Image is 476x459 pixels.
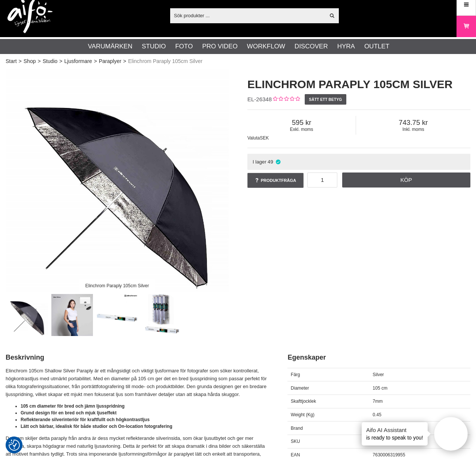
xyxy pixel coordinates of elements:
[291,399,316,404] span: Skafttjocklek
[268,159,273,165] span: 49
[94,57,97,65] span: >
[272,96,300,103] div: Kundbetyg: 0
[362,422,428,445] div: is ready to speak to you!
[366,426,423,434] h4: Aifo AI Assistant
[170,10,325,21] input: Sök produkter ...
[175,42,193,51] a: Foto
[88,42,133,51] a: Varumärken
[37,57,40,65] span: >
[291,372,300,377] span: Färg
[141,294,183,336] img: Elinchrom paraplyer finns i flera former och ytor
[287,353,470,362] h2: Egenskaper
[6,294,48,336] img: Elinchrom Paraply 105cm Silver
[373,385,387,391] span: 105 cm
[356,118,470,127] span: 743.75
[59,57,62,65] span: >
[291,412,314,417] span: Weight (Kg)
[373,412,381,417] span: 0.45
[356,127,470,132] span: Inkl. moms
[364,42,389,51] a: Outlet
[247,42,285,51] a: Workflow
[295,42,328,51] a: Discover
[253,159,266,165] span: I lager
[79,279,155,292] div: Elinchrom Paraply 105cm Silver
[373,372,384,377] span: Silver
[21,424,172,429] strong: Lätt och bärbar, idealisk för både studior och On-location fotografering
[291,439,300,444] span: SKU
[305,94,346,105] a: Sätt ett betyg
[342,172,471,187] a: Köp
[291,385,309,391] span: Diameter
[9,439,20,451] img: Revisit consent button
[6,57,17,65] a: Start
[247,135,260,141] span: Valuta
[19,57,22,65] span: >
[373,399,383,404] span: 7mm
[337,42,355,51] a: Hyra
[247,173,304,188] a: Produktfråga
[21,403,124,409] strong: 105 cm diameter för bred och jämn ljusspridning
[373,452,405,457] span: 7630006319955
[247,118,356,127] span: 595
[64,57,92,65] a: Ljusformare
[24,57,36,65] a: Shop
[21,417,150,422] strong: Reflekterande silverinteriör för kraftfullt och högkontrastljus
[43,57,58,65] a: Studio
[142,42,166,51] a: Studio
[260,135,269,141] span: SEK
[9,438,20,452] button: Samtyckesinställningar
[6,69,229,292] img: Elinchrom Paraply 105cm Silver
[123,57,126,65] span: >
[128,57,202,65] span: Elinchrom Paraply 105cm Silver
[247,96,272,102] span: EL-26348
[247,127,356,132] span: Exkl. moms
[6,367,269,398] p: Elinchrom 105cm Shallow Silver Paraply är ett mångsidigt och viktigt ljusformare för fotografer s...
[291,452,300,457] span: EAN
[51,294,93,336] img: Elinchrom silver paraply riktat från modell
[6,353,269,362] h2: Beskrivning
[275,159,281,165] i: I lager
[291,426,303,431] span: Brand
[21,410,117,415] strong: Grund design för en bred och mjuk ljuseffekt
[99,57,121,65] a: Paraplyer
[96,294,138,336] img: Elinchrom Paraply leveras i snygg box
[247,76,470,92] h1: Elinchrom Paraply 105cm Silver
[202,42,237,51] a: Pro Video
